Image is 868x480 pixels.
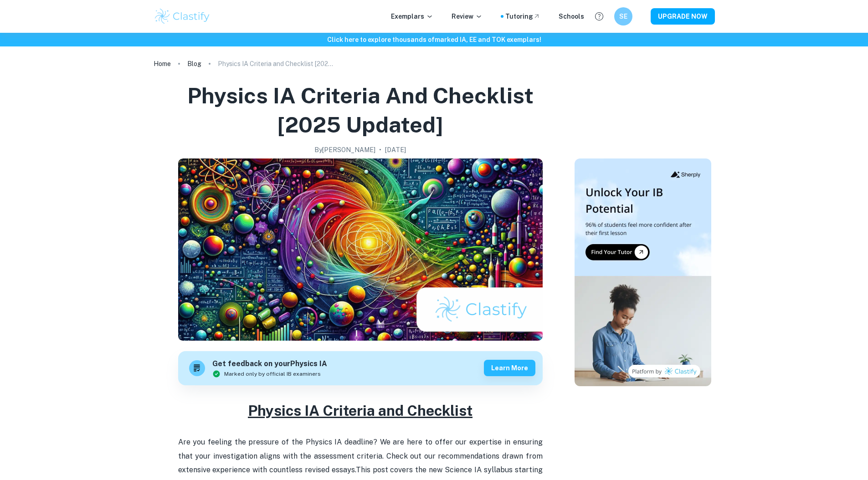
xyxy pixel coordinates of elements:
button: UPGRADE NOW [651,8,715,25]
u: Physics IA Criteria and Checklist [248,402,473,419]
a: Tutoring [505,11,540,21]
h6: SE [618,11,628,21]
a: Blog [187,57,201,70]
h6: Click here to explore thousands of marked IA, EE and TOK exemplars ! [2,35,866,45]
p: Review [452,11,483,21]
button: SE [614,7,632,26]
a: Home [154,57,171,70]
h6: Get feedback on your Physics IA [212,358,327,370]
p: Exemplars [391,11,433,21]
span: Marked only by official IB examiners [224,370,321,378]
img: Physics IA Criteria and Checklist [2025 updated] cover image [178,158,543,341]
h2: [DATE] [385,145,406,155]
img: Thumbnail [575,158,711,386]
p: Physics IA Criteria and Checklist [2025 updated] [218,59,336,69]
p: • [379,145,381,155]
a: Schools [559,11,584,21]
h2: By [PERSON_NAME] [314,145,375,155]
a: Get feedback on yourPhysics IAMarked only by official IB examinersLearn more [178,351,543,385]
h1: Physics IA Criteria and Checklist [2025 updated] [157,81,564,139]
button: Help and Feedback [591,9,607,24]
button: Learn more [484,360,535,376]
img: Clastify logo [154,7,211,26]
